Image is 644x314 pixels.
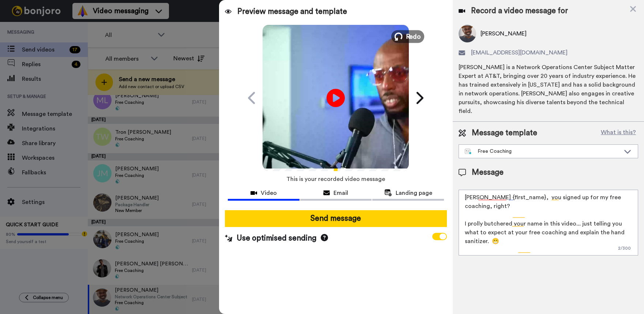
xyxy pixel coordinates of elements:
[599,128,638,139] button: What is this?
[472,167,504,178] span: Message
[396,189,432,197] span: Landing page
[465,149,472,155] img: nextgen-template.svg
[472,128,537,139] span: Message template
[465,148,620,155] div: Free Coaching
[237,233,316,244] span: Use optimised sending
[471,48,568,57] span: [EMAIL_ADDRESS][DOMAIN_NAME]
[334,189,348,197] span: Email
[459,190,638,256] textarea: [PERSON_NAME] {first_name}, you signed up for my free coaching, right? I prolly butchered your na...
[286,171,385,187] span: This is your recorded video message
[459,63,638,116] div: [PERSON_NAME] is a Network Operations Center Subject Matter Expert at AT&T, bringing over 20 year...
[225,210,447,227] button: Send message
[261,189,277,197] span: Video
